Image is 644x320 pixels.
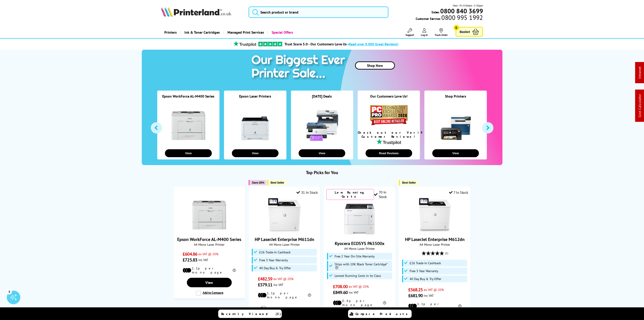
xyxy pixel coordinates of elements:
[424,94,487,104] div: Shop Printers
[358,94,420,104] div: Our Customers Love Us!
[358,131,420,139] div: Check out our Verified Customer Reviews!
[453,3,483,8] span: Mon - Fri 9:00am - 5:30pm
[421,28,428,37] a: Log In
[192,198,226,232] img: Epson WorkForce AL-M400 Series
[183,266,236,274] li: 1.1p per mono page
[401,242,468,247] span: A4 Mono Laser Printer
[249,180,266,185] button: Save 20%
[249,50,350,85] img: printer sale
[196,291,223,296] label: Add to Compare
[180,27,223,38] a: Ink & Toner Cartridges
[333,290,348,295] span: £849.60
[198,258,208,262] span: inc VAT
[343,202,376,236] img: Kyocera ECOSYS PA5500x
[296,190,318,195] div: 31 In Stock
[410,277,441,281] span: 40 Day Buy & Try Offer
[355,61,395,70] a: Shop Now
[333,299,386,307] li: 0.4p per mono page
[374,190,393,199] div: 70 In Stock
[268,228,301,233] a: HP LaserJet Enterprise M611dn
[259,258,288,262] span: Free 3 Year Warranty
[258,42,282,46] img: trustpilot rating
[408,293,423,299] span: £681.90
[218,310,282,318] a: Recently Viewed (5)
[223,27,267,38] a: Managed Print Services
[176,242,243,247] span: A4 Mono Laser Printer
[418,228,452,233] a: HP LaserJet Enterprise M612dn
[355,312,410,316] span: Compare Products
[183,257,197,263] span: £725.83
[165,149,212,157] button: View
[349,290,359,294] span: inc VAT
[335,241,385,246] a: Kyocera ECOSYS PA5500x
[221,312,281,316] span: Recently Viewed (5)
[343,232,376,237] a: Kyocera ECOSYS PA5500x
[187,278,232,287] a: View
[198,252,218,256] span: ex VAT @ 20%
[326,246,393,251] span: A4 Mono Laser Printer
[249,7,388,18] input: Search product or brand
[365,149,412,157] button: Read Reviews
[424,293,434,298] span: inc VAT
[445,249,448,257] span: (1)
[161,7,231,17] img: Printerland Logo
[454,25,459,30] span: 0
[440,9,483,13] a: 0800 840 3699
[406,28,414,37] a: Support
[267,180,286,185] button: Best Seller
[183,251,197,257] span: £604.86
[435,28,448,37] a: Track Order
[349,284,369,289] span: ex VAT @ 20%
[284,42,398,46] a: Trust Score 5.0 - Our Customers Love Us -Read over 8,000 Great Reviews!
[418,198,452,232] img: HP LaserJet Enterprise M612dn
[406,33,414,37] span: Support
[408,302,461,310] li: 1.1p per mono page
[268,198,301,232] img: HP LaserJet Enterprise M611dn
[299,149,345,157] button: View
[405,236,465,242] a: HP LaserJet Enterprise M612dn
[177,236,241,242] a: Epson WorkForce AL-M400 Series
[258,276,273,282] span: £482.59
[251,303,318,315] div: modal_delivery
[449,190,468,195] div: 7 In Stock
[440,7,483,15] b: 0800 840 3699
[637,67,642,79] a: Intranet
[441,15,483,20] span: 0800 995 1992
[232,149,278,157] button: View
[456,27,483,37] a: Basket 0
[335,274,381,278] span: Lowest Running Costs in its Class
[239,94,271,98] a: Epson Laser Printers
[333,284,348,290] span: £708.00
[402,181,416,184] span: Best Seller
[424,287,444,292] span: ex VAT @ 20%
[416,15,483,21] span: Customer Service:
[273,283,283,287] span: inc VAT
[231,41,258,47] img: trustpilot rating
[408,287,423,293] span: £568.25
[258,291,311,299] li: 1.1p per mono page
[431,10,440,14] span: Sales:
[291,94,353,104] div: [DATE] Deals
[335,255,375,258] span: Free 2 Year On-Site Warranty
[270,181,284,184] span: Best Seller
[7,289,12,294] div: 3
[161,7,243,18] a: Printerland Logo
[410,269,438,273] span: Free 3 Year Warranty
[432,149,479,157] button: View
[421,33,428,37] span: Log In
[184,27,220,38] span: Ink & Toner Cartridges
[255,236,314,242] a: HP LaserJet Enterprise M611dn
[162,94,214,98] a: Epson WorkForce AL-M400 Series
[267,27,296,38] a: Special Offers
[259,266,291,270] span: 40 Day Buy & Try Offer
[161,27,180,38] a: Printers
[251,242,318,247] span: A4 Mono Laser Printer
[348,310,412,318] a: Compare Products
[460,29,470,35] span: Basket
[192,228,226,233] a: Epson WorkForce AL-M400 Series
[410,261,441,265] span: £26 Trade-in Cashback
[258,282,273,288] span: £579.11
[335,262,391,270] span: Ships with 10K Black Toner Cartridge*
[637,94,642,117] a: Cost Calculator
[326,189,374,200] div: Low Running Costs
